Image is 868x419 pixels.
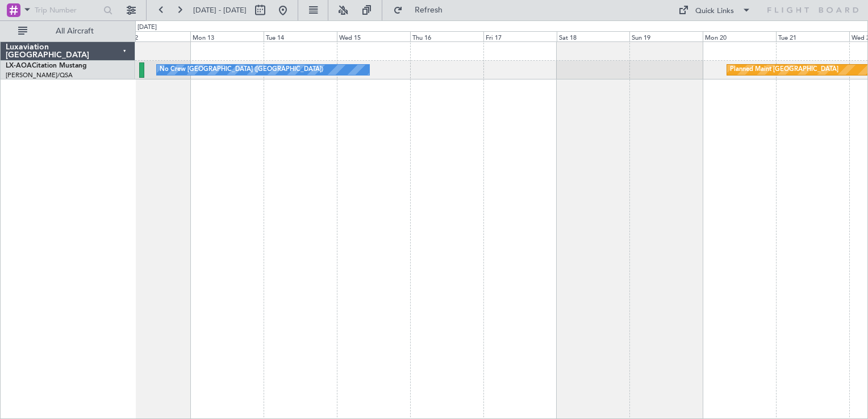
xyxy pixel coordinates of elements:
span: All Aircraft [30,27,120,35]
div: Quick Links [695,6,734,17]
div: Wed 15 [337,31,410,41]
div: Planned Maint [GEOGRAPHIC_DATA] [730,61,838,78]
div: No Crew [GEOGRAPHIC_DATA] ([GEOGRAPHIC_DATA]) [160,61,323,78]
button: Quick Links [673,1,757,19]
div: Thu 16 [410,31,483,41]
div: Sun 19 [629,31,703,41]
button: Refresh [388,1,456,19]
div: Tue 14 [264,31,337,41]
span: LX-AOA [6,62,32,69]
div: Mon 20 [703,31,776,41]
div: Sun 12 [117,31,190,41]
button: All Aircraft [12,22,123,40]
div: Sat 18 [557,31,630,41]
div: [DATE] [137,23,157,32]
input: Trip Number [35,2,100,19]
a: LX-AOACitation Mustang [6,62,87,69]
span: [DATE] - [DATE] [193,5,247,15]
span: Refresh [405,6,453,14]
a: [PERSON_NAME]/QSA [6,71,73,79]
div: Tue 21 [776,31,849,41]
div: Mon 13 [190,31,264,41]
div: Fri 17 [483,31,557,41]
